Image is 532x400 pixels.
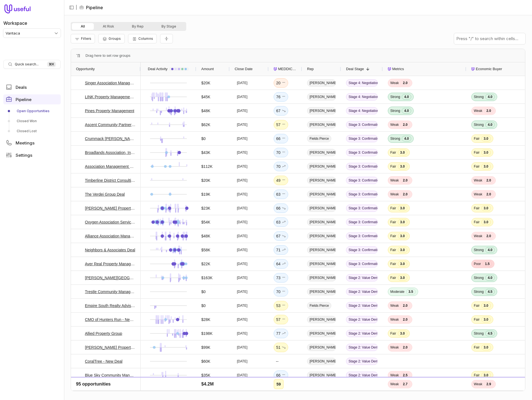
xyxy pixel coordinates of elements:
a: [PERSON_NAME] Property Management Deal [85,344,136,351]
span: 3.0 [481,205,491,211]
span: [PERSON_NAME] [307,121,336,128]
span: Strong [474,122,484,127]
span: 2.0 [484,178,493,183]
span: Groups [109,36,121,41]
time: [DATE] [237,373,247,377]
span: Stage 3: Confirmation [346,191,378,198]
div: $43K [201,149,210,156]
a: Aver Real Property Management - New Deal [85,261,136,267]
span: Fair [390,164,396,169]
div: $60K [201,358,210,365]
span: No change [282,372,286,379]
span: No change [282,135,286,142]
button: All [72,23,94,30]
span: Deal Stage [346,66,364,72]
span: Fields Pierce [307,302,331,309]
div: Row Groups [85,52,130,59]
time: [DATE] [237,234,247,238]
span: [PERSON_NAME] [307,205,336,212]
span: Stage 2: Value Demonstration [346,386,378,393]
span: 3.0 [398,205,407,211]
span: [PERSON_NAME] [307,260,336,268]
span: 4.0 [485,247,495,253]
div: $20K [201,177,210,184]
a: Blue Sky Community Management, LLC Deal [85,372,136,379]
div: $22K [201,261,210,267]
div: 63 [276,191,286,198]
div: 66 [276,372,286,379]
span: [PERSON_NAME] [307,163,336,170]
span: 3.0 [398,247,407,253]
span: 2.0 [484,386,493,392]
div: $20K [201,80,210,86]
div: $35K [201,372,210,379]
span: | [76,4,77,11]
div: 27 [276,386,286,392]
span: [PERSON_NAME] [307,274,336,281]
span: Fair [390,248,396,252]
div: 64 [276,261,286,267]
div: $0 [201,135,206,142]
span: Columns [138,36,153,41]
span: Fair [474,373,480,377]
a: Alliance Association Management Deal [85,233,136,239]
div: 76 [276,94,286,100]
time: [DATE] [237,331,247,336]
div: $45K [201,94,210,100]
span: 2.0 [484,108,493,114]
span: 2.0 [400,317,410,322]
span: Settings [16,153,32,157]
span: [PERSON_NAME] [307,149,336,156]
button: Group Pipeline [98,34,124,43]
span: 3.0 [481,317,491,322]
span: Fair [390,331,396,336]
span: Close Date [235,66,252,72]
span: [PERSON_NAME] [307,288,336,295]
time: [DATE] [237,192,247,197]
a: Crummack [PERSON_NAME] Deal [85,135,136,142]
span: [PERSON_NAME] [307,316,336,323]
span: Fair [390,276,396,280]
span: Strong [474,95,484,99]
time: [DATE] [237,317,247,322]
span: 2.0 [400,80,410,86]
span: No change [282,288,286,295]
a: Allied Property Group [85,330,122,337]
a: Association Management Group, Inc. Deal [85,163,136,170]
span: 4.0 [485,275,495,281]
span: Weak [474,178,482,183]
span: Stage 3: Confirmation [346,163,378,170]
span: [PERSON_NAME] [307,93,336,100]
span: 4.5 [485,331,495,336]
a: [PERSON_NAME][GEOGRAPHIC_DATA] - New Deal [85,274,136,281]
span: Fair [474,303,480,308]
div: $56K [201,386,210,392]
span: Weak [474,234,482,238]
time: [DATE] [237,220,247,224]
span: 4.0 [485,122,495,127]
div: -- [276,358,278,365]
span: 3.0 [398,233,407,239]
a: Closed Won [3,117,61,126]
button: At Risk [94,23,123,30]
span: Deal Activity [148,66,168,72]
span: 3.0 [398,261,407,267]
a: LINK Property Management - New Deal [85,94,136,100]
div: $0 [201,288,206,295]
span: Fair [474,345,480,350]
span: Stage 2: Value Demonstration [346,288,378,295]
div: 20 [276,80,286,86]
span: Fair [474,220,480,224]
span: 2.0 [484,233,493,239]
span: Fair [474,206,480,210]
span: No change [282,94,286,100]
span: Strong [474,289,484,294]
span: Stage 2: Value Demonstration [346,344,378,351]
span: Stage 2: Value Demonstration [346,302,378,309]
span: MEDDICC Score [278,66,297,72]
span: 3.0 [481,164,491,169]
span: No change [282,386,286,392]
span: Fair [390,206,396,210]
div: 57 [276,316,286,323]
span: 4.0 [402,108,411,114]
